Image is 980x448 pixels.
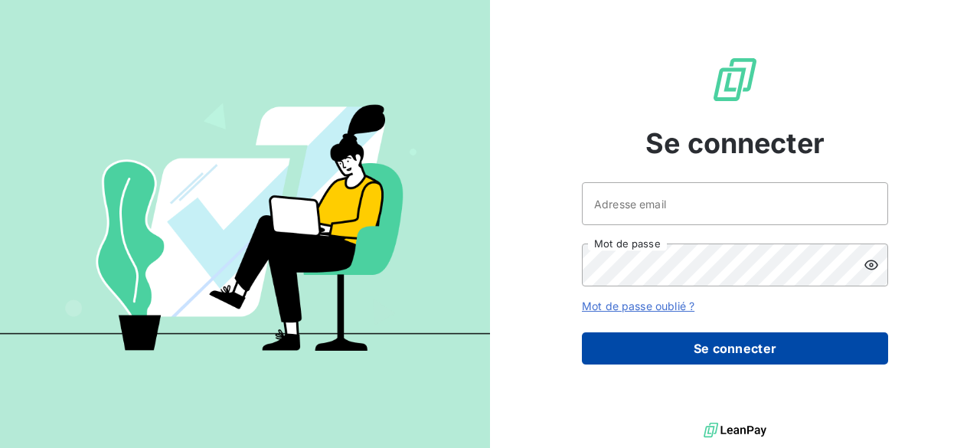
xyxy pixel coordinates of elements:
img: Logo LeanPay [710,55,759,104]
a: Mot de passe oublié ? [582,299,694,312]
button: Se connecter [582,332,888,365]
img: logo [704,419,766,442]
span: Se connecter [645,123,825,164]
input: placeholder [582,182,888,225]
